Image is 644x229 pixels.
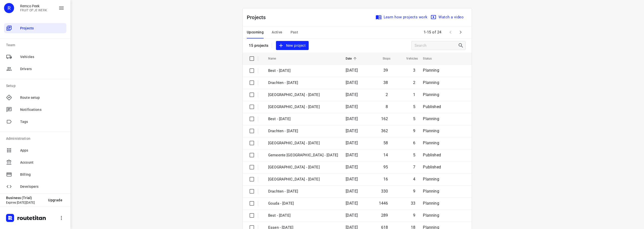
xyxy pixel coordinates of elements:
span: [DATE] [346,213,358,218]
span: New project [279,42,306,49]
span: 39 [383,68,388,73]
span: 1 [413,92,415,97]
span: Planning [423,141,439,145]
div: Apps [4,145,66,155]
p: 15 projects [249,43,269,48]
p: Business (Trial) [6,196,44,200]
span: Name [268,56,283,62]
p: Expires [DATE][DATE] [6,201,44,204]
div: Search [458,42,465,49]
span: 330 [381,189,388,194]
span: [DATE] [346,68,358,73]
p: Setup [6,83,66,88]
span: 5 [413,153,415,157]
span: [DATE] [346,153,358,157]
span: Notifications [20,107,64,112]
p: Team [6,42,66,48]
p: FRUIT OP JE WERK [20,9,47,12]
span: 9 [413,128,415,133]
span: Published [423,104,441,109]
span: Planning [423,116,439,121]
div: Vehicles [4,52,66,62]
div: Account [4,157,66,167]
span: Billing [20,172,64,177]
span: 9 [413,213,415,218]
p: Gemeente [GEOGRAPHIC_DATA] - [DATE] [268,152,338,158]
p: Best - [DATE] [268,68,338,74]
div: Billing [4,169,66,179]
span: Published [423,153,441,157]
span: [DATE] [346,128,358,133]
div: Notifications [4,105,66,115]
div: Projects [4,23,66,33]
span: 58 [383,141,388,145]
span: Upgrade [48,198,62,202]
p: [GEOGRAPHIC_DATA] - [DATE] [268,92,338,98]
p: Best - Tuesday [268,213,338,218]
span: Planning [423,68,439,73]
span: 362 [381,128,388,133]
p: [GEOGRAPHIC_DATA] - [DATE] [268,104,338,110]
span: Vehicles [400,56,418,62]
span: Developers [20,184,64,189]
span: 4 [413,177,415,181]
span: 9 [413,189,415,194]
span: Published [423,165,441,169]
span: [DATE] [346,141,358,145]
span: Planning [423,213,439,218]
span: Next Page [456,27,466,37]
span: 33 [411,201,415,206]
p: Projects [247,14,270,21]
p: Administration [6,136,66,141]
p: Drachten - [DATE] [268,128,338,134]
span: Planning [423,92,439,97]
span: Date [346,56,358,62]
p: Best - [DATE] [268,116,338,122]
span: 95 [383,165,388,169]
div: Developers [4,181,66,192]
span: Planning [423,128,439,133]
p: [GEOGRAPHIC_DATA] - [DATE] [268,164,338,170]
p: Drachten - [DATE] [268,80,338,86]
button: New project [276,41,309,50]
p: [GEOGRAPHIC_DATA] - [DATE] [268,140,338,146]
span: 16 [383,177,388,181]
span: Previous Page [446,27,456,37]
span: Vehicles [20,54,64,60]
span: Status [423,56,438,62]
div: R [4,3,14,13]
span: Upcoming [247,29,264,35]
span: [DATE] [346,92,358,97]
p: Drachten - [DATE] [268,189,338,194]
span: 7 [413,165,415,169]
span: Projects [20,26,64,31]
span: 1-15 of 24 [422,27,444,38]
span: 14 [383,153,388,157]
input: Search projects [415,42,458,50]
span: Account [20,160,64,165]
span: Planning [423,80,439,85]
span: Planning [423,189,439,194]
span: 8 [386,104,388,109]
span: [DATE] [346,104,358,109]
span: Tags [20,119,64,124]
span: 162 [381,116,388,121]
span: Route setup [20,95,64,100]
span: 6 [413,141,415,145]
span: [DATE] [346,177,358,181]
p: Remco Peek [20,4,47,8]
span: 289 [381,213,388,218]
span: 3 [413,68,415,73]
span: [DATE] [346,80,358,85]
span: Drivers [20,66,64,72]
span: [DATE] [346,189,358,194]
span: 38 [383,80,388,85]
span: Planning [423,177,439,181]
div: Route setup [4,93,66,103]
span: 5 [413,116,415,121]
div: Drivers [4,64,66,74]
span: 1446 [379,201,388,206]
span: 5 [413,104,415,109]
span: Past [291,29,298,35]
span: [DATE] [346,165,358,169]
